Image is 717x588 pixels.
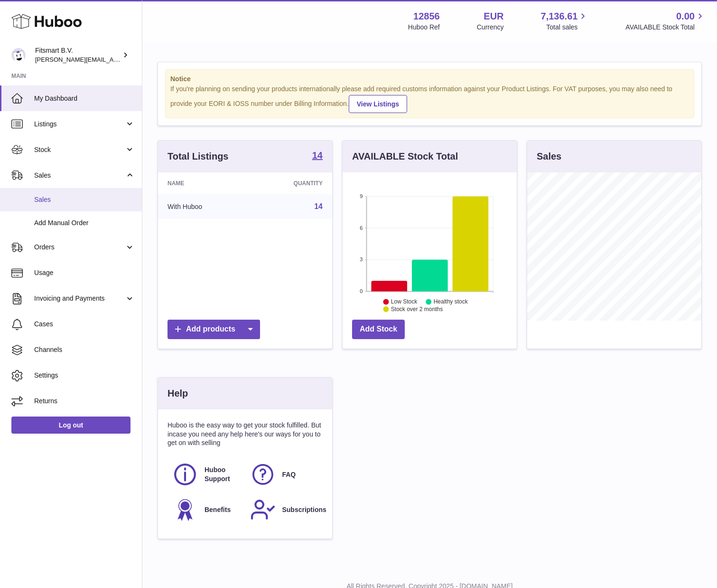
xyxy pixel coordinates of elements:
span: My Dashboard [34,94,135,103]
h3: AVAILABLE Stock Total [352,150,458,163]
th: Name [158,172,250,194]
th: Quantity [250,172,332,194]
h3: Help [168,387,188,400]
span: Cases [34,320,135,329]
span: Invoicing and Payments [34,294,125,303]
strong: 12856 [413,10,440,23]
a: Add Stock [352,320,405,339]
a: 14 [314,202,323,210]
a: Benefits [172,497,241,522]
text: Healthy stock [434,298,468,305]
span: Usage [34,268,135,277]
div: Fitsmart B.V. [35,46,121,64]
td: With Huboo [158,194,250,219]
text: Stock over 2 months [391,306,443,313]
span: Huboo Support [205,465,240,484]
p: Huboo is the easy way to get your stock fulfilled. But incase you need any help here's our ways f... [168,421,323,448]
span: Benefits [205,505,231,514]
a: 7,136.61 Total sales [541,10,589,32]
div: Currency [477,23,504,32]
strong: 14 [312,151,323,160]
span: AVAILABLE Stock Total [625,23,706,32]
span: 7,136.61 [541,10,578,23]
a: Huboo Support [172,462,241,487]
span: Orders [34,243,125,252]
strong: Notice [170,75,689,84]
span: FAQ [282,470,296,479]
span: Sales [34,171,125,180]
div: If you're planning on sending your products internationally please add required customs informati... [170,85,689,113]
span: Sales [34,195,135,204]
a: 14 [312,151,323,162]
a: Log out [11,417,130,434]
text: 3 [360,256,363,262]
h3: Sales [537,150,561,163]
a: 0.00 AVAILABLE Stock Total [625,10,706,32]
h3: Total Listings [168,150,229,163]
span: [PERSON_NAME][EMAIL_ADDRESS][DOMAIN_NAME] [35,56,190,63]
text: 6 [360,225,363,231]
strong: EUR [484,10,503,23]
text: 9 [360,193,363,199]
a: View Listings [349,95,407,113]
a: Add products [168,320,260,339]
span: Channels [34,345,135,354]
span: Settings [34,371,135,380]
span: Total sales [546,23,588,32]
div: Huboo Ref [408,23,440,32]
a: FAQ [250,462,318,487]
text: 0 [360,288,363,294]
span: 0.00 [676,10,695,23]
text: Low Stock [391,298,418,305]
span: Returns [34,397,135,406]
a: Subscriptions [250,497,318,522]
span: Stock [34,145,125,154]
span: Add Manual Order [34,218,135,228]
span: Listings [34,120,125,129]
img: jonathan@leaderoo.com [11,48,26,62]
span: Subscriptions [282,505,326,514]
